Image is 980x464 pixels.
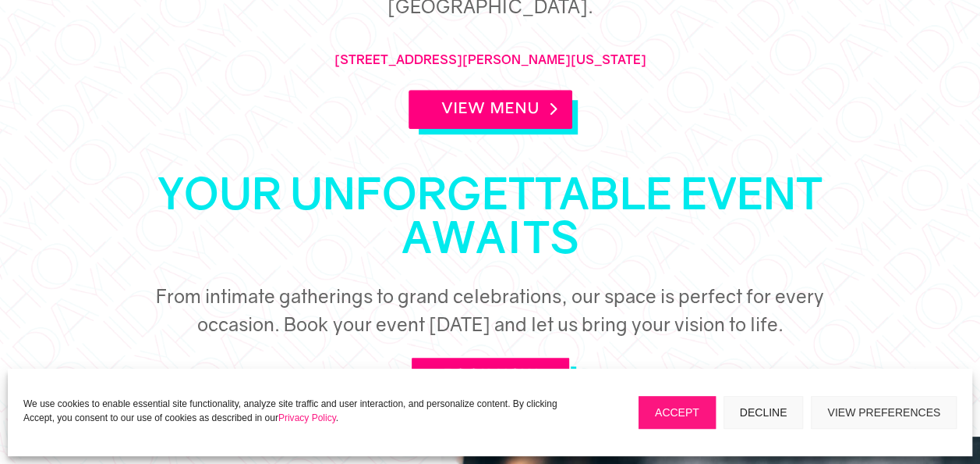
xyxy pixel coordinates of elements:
[409,90,572,129] a: View Menu
[140,282,841,346] h5: From intimate gatherings to grand celebrations, our space is perfect for every occasion. Book you...
[98,171,883,266] h1: your unforgettable Event Awaits
[639,396,716,429] button: Accept
[23,397,584,425] p: We use cookies to enable essential site functionality, analyze site traffic and user interaction,...
[334,52,646,67] a: [STREET_ADDRESS][PERSON_NAME][US_STATE]
[410,356,571,395] a: BOOK NOW
[811,396,957,429] button: View preferences
[724,396,804,429] button: Decline
[278,412,336,423] a: Privacy Policy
